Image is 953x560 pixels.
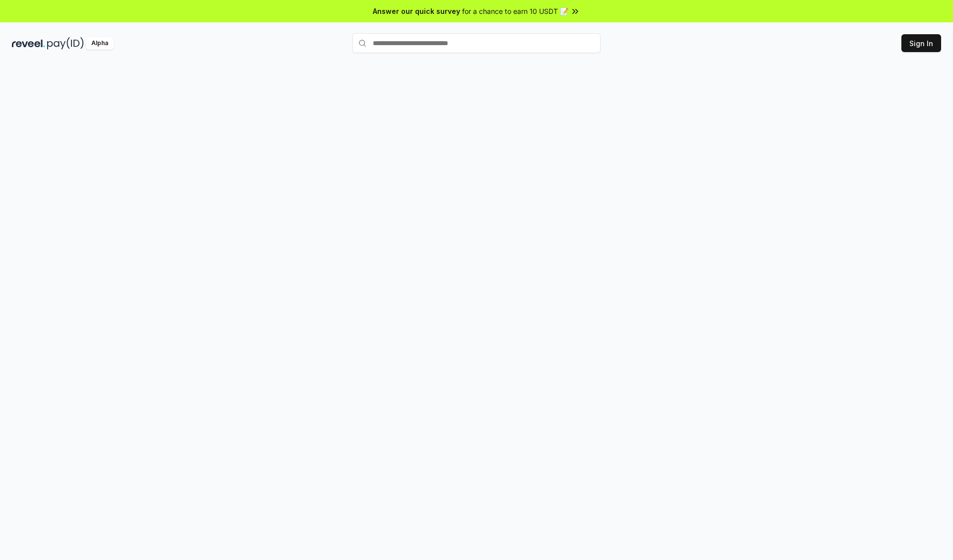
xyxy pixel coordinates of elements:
img: reveel_dark [12,37,45,50]
span: for a chance to earn 10 USDT 📝 [462,6,568,16]
div: Alpha [86,37,114,50]
span: Answer our quick survey [373,6,460,16]
button: Sign In [901,34,941,52]
img: pay_id [47,37,84,50]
